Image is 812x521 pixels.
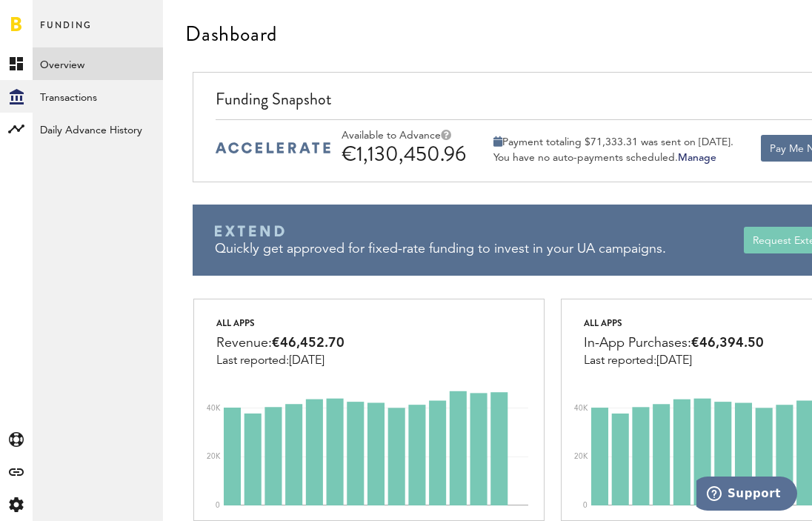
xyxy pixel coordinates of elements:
[342,142,482,166] div: €1,130,450.96
[33,47,163,80] a: Overview
[40,16,92,47] span: Funding
[215,225,284,237] img: Braavo Extend
[216,332,345,354] div: Revenue:
[574,453,588,460] text: 20K
[185,22,277,46] div: Dashboard
[574,405,588,412] text: 40K
[216,142,330,153] img: accelerate-medium-blue-logo.svg
[207,453,221,460] text: 20K
[696,477,797,514] iframe: Opens a widget where you can find more information
[33,80,163,113] a: Transactions
[33,113,163,145] a: Daily Advance History
[342,130,482,142] div: Available to Advance
[584,314,764,332] div: All apps
[207,405,221,412] text: 40K
[583,502,588,509] text: 0
[216,502,220,509] text: 0
[216,314,345,332] div: All apps
[272,336,345,350] span: €46,452.70
[678,153,716,163] a: Manage
[216,354,345,368] div: Last reported:
[289,355,325,367] span: [DATE]
[656,355,692,367] span: [DATE]
[584,354,764,368] div: Last reported:
[691,336,764,350] span: €46,394.50
[215,240,744,259] div: Quickly get approved for fixed-rate funding to invest in your UA campaigns.
[584,332,764,354] div: In-App Purchases:
[493,151,733,165] div: You have no auto-payments scheduled.
[493,136,733,149] div: Payment totaling $71,333.31 was sent on [DATE].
